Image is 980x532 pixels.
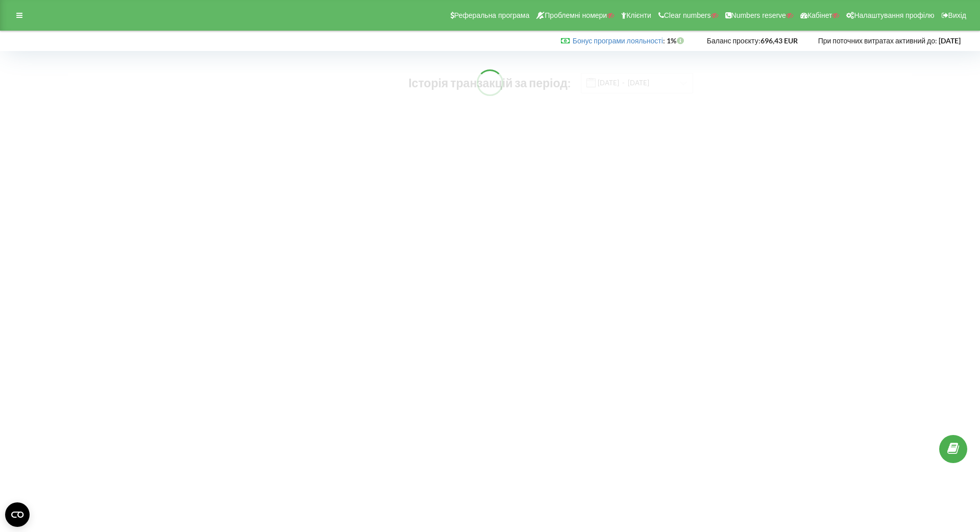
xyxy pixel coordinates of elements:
[454,11,530,19] span: Реферальна програма
[761,36,798,45] strong: 696,43 EUR
[545,11,607,19] span: Проблемні номери
[807,11,832,19] span: Кабінет
[707,36,761,45] span: Баланс проєкту:
[664,11,711,19] span: Clear numbers
[731,11,786,19] span: Numbers reserve
[939,36,961,45] strong: [DATE]
[818,36,937,45] span: При поточних витратах активний до:
[573,36,665,45] span: :
[573,36,663,45] a: Бонус програми лояльності
[948,11,966,19] span: Вихід
[667,36,687,45] strong: 1%
[854,11,934,19] span: Налаштування профілю
[5,502,30,527] button: Open CMP widget
[626,11,651,19] span: Клієнти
